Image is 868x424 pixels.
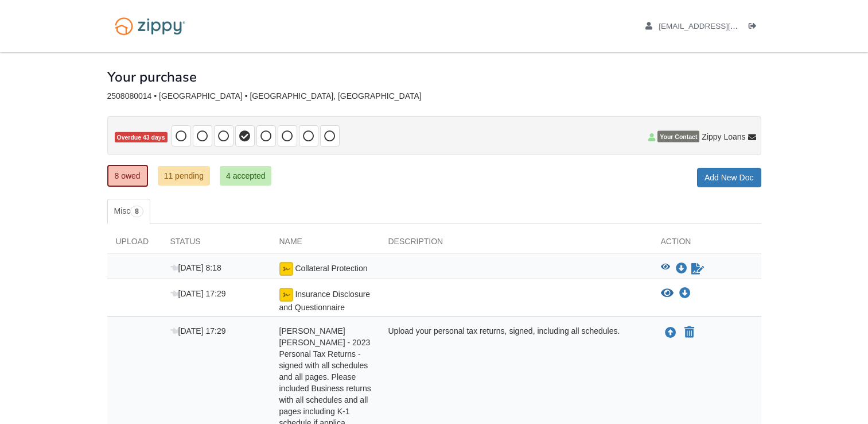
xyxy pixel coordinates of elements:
[659,22,790,30] span: yique77@gmail.com
[170,326,226,336] span: [DATE] 17:29
[279,262,293,276] img: Ready for you to esign
[664,325,678,340] button: Upload Ricardo Enrique Giron Andino - 2023 Personal Tax Returns - signed with all schedules and a...
[162,236,271,253] div: Status
[702,131,745,142] span: Zippy Loans
[107,236,162,253] div: Upload
[749,22,761,33] a: Log out
[683,326,695,340] button: Declare Ricardo Enrique Giron Andino - 2023 Personal Tax Returns - signed with all schedules and ...
[657,131,699,142] span: Your Contact
[645,22,791,33] a: edit profile
[697,168,761,187] a: Add New Doc
[107,199,150,224] a: Misc
[170,289,226,298] span: [DATE] 17:29
[271,236,380,253] div: Name
[220,166,272,186] a: 4 accepted
[158,166,210,186] a: 11 pending
[107,91,761,101] div: 2508080014 • [GEOGRAPHIC_DATA] • [GEOGRAPHIC_DATA], [GEOGRAPHIC_DATA]
[107,11,193,41] img: Logo
[661,263,670,275] button: View Collateral Protection
[661,288,674,299] button: View Insurance Disclosure and Questionnaire
[676,264,687,273] a: Download Collateral Protection
[170,263,221,272] span: [DATE] 8:18
[279,290,371,312] span: Insurance Disclosure and Questionnaire
[107,70,197,84] h1: Your purchase
[652,236,761,253] div: Action
[295,264,367,273] span: Collateral Protection
[115,132,168,143] span: Overdue 43 days
[130,206,143,217] span: 8
[690,262,705,276] a: Sign Form
[380,236,652,253] div: Description
[679,289,691,298] a: Download Insurance Disclosure and Questionnaire
[279,288,293,302] img: esign
[107,165,148,187] a: 8 owed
